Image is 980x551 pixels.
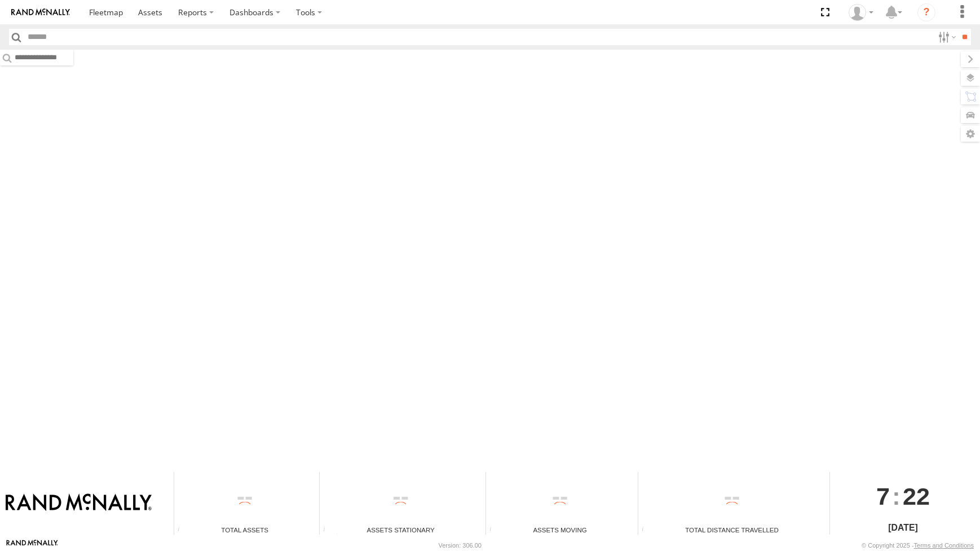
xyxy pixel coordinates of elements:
[830,472,976,521] div: :
[320,526,337,535] div: Total number of assets current stationary.
[917,3,935,21] i: ?
[862,542,974,549] div: © Copyright 2025 -
[320,525,482,535] div: Assets Stationary
[830,521,976,535] div: [DATE]
[845,4,877,21] div: Jaydon Walker
[876,472,890,521] span: 7
[638,526,655,535] div: Total distance travelled by all assets within specified date range and applied filters
[6,493,152,513] img: Rand McNally
[486,525,634,535] div: Assets Moving
[11,8,70,16] img: rand-logo.svg
[174,526,191,535] div: Total number of Enabled Assets
[6,540,58,551] a: Visit our Website
[914,542,974,549] a: Terms and Conditions
[934,29,958,45] label: Search Filter Options
[174,525,315,535] div: Total Assets
[486,526,503,535] div: Total number of assets current in transit.
[961,126,980,142] label: Map Settings
[638,525,826,535] div: Total Distance Travelled
[439,542,482,549] div: Version: 306.00
[903,472,930,521] span: 22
